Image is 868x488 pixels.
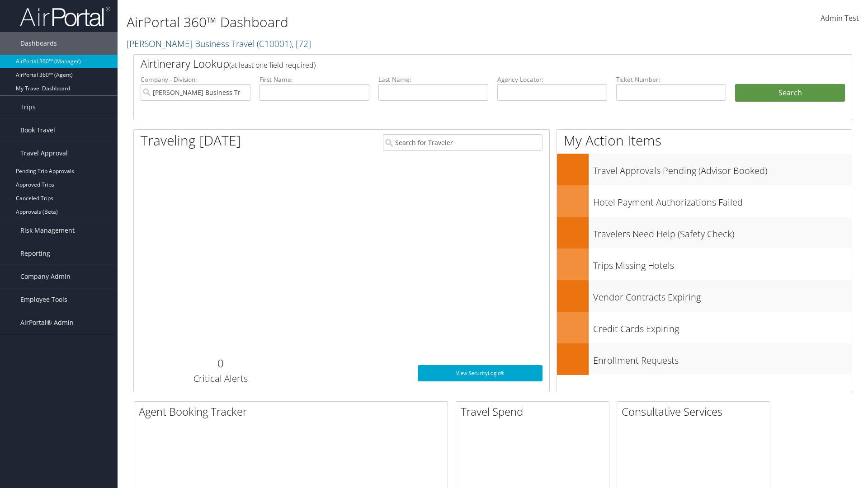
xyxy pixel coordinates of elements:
label: First Name: [259,75,369,84]
a: Vendor Contracts Expiring [557,280,852,312]
span: Trips [20,96,36,118]
h3: Hotel Payment Authorizations Failed [593,192,852,209]
span: Reporting [20,242,50,265]
label: Last Name: [378,75,488,84]
span: Travel Approval [20,142,68,164]
h2: 0 [141,356,300,371]
input: Search for Traveler [383,134,542,151]
a: Travelers Need Help (Safety Check) [557,217,852,249]
span: (at least one field required) [229,60,316,70]
a: Credit Cards Expiring [557,312,852,343]
span: AirPortal® Admin [20,311,74,334]
h3: Travel Approvals Pending (Advisor Booked) [593,160,852,177]
h3: Critical Alerts [141,372,300,385]
h3: Trips Missing Hotels [593,255,852,272]
span: Dashboards [20,32,57,55]
label: Ticket Number: [616,75,726,84]
span: ( C10001 ) [257,38,292,50]
img: airportal-logo.png [20,6,110,27]
h3: Vendor Contracts Expiring [593,286,852,304]
h2: Airtinerary Lookup [141,56,785,71]
h1: My Action Items [557,131,852,150]
span: Risk Management [20,219,75,242]
label: Agency Locator: [497,75,607,84]
span: , [ 72 ] [292,38,311,50]
h2: Agent Booking Tracker [139,404,448,419]
h1: Traveling [DATE] [141,131,241,150]
button: Search [735,84,845,102]
label: Company - Division: [141,75,250,84]
span: Book Travel [20,119,55,141]
h3: Credit Cards Expiring [593,318,852,335]
a: [PERSON_NAME] Business Travel [127,38,311,50]
h3: Travelers Need Help (Safety Check) [593,223,852,240]
h2: Travel Spend [461,404,609,419]
span: Admin Test [821,13,859,23]
a: Travel Approvals Pending (Advisor Booked) [557,154,852,185]
a: Hotel Payment Authorizations Failed [557,185,852,217]
a: Trips Missing Hotels [557,249,852,280]
a: Admin Test [821,5,859,33]
h3: Enrollment Requests [593,350,852,367]
a: Enrollment Requests [557,343,852,375]
h2: Consultative Services [622,404,770,419]
a: View SecurityLogic® [418,365,542,381]
span: Company Admin [20,265,71,288]
span: Employee Tools [20,288,67,311]
h1: AirPortal 360™ Dashboard [127,13,615,32]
